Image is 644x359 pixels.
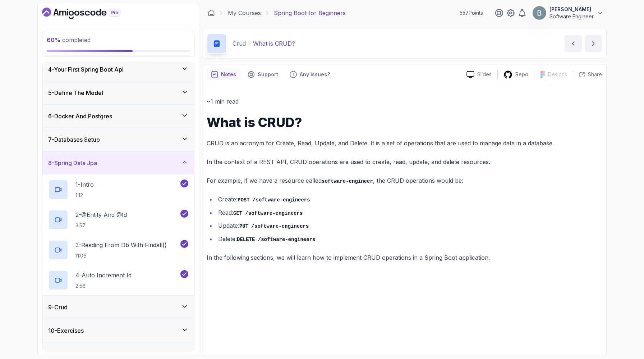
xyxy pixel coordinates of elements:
[565,35,582,52] button: previous content
[533,6,546,20] img: user profile image
[515,71,528,78] p: Repo
[228,9,261,17] a: My Courses
[48,303,68,312] h3: 9 - Crud
[42,296,194,319] button: 9-Crud
[75,271,132,280] p: 4 - Auto Increment Id
[42,319,194,342] button: 10-Exercises
[48,179,188,200] button: 1-Intro1:12
[216,234,602,244] li: Delete:
[573,71,602,78] button: Share
[207,138,602,148] p: CRUD is an acronym for Create, Read, Update, and Delete. It is a set of operations that are used ...
[207,176,602,186] p: For example, if we have a resource called , the CRUD operations would be:
[207,253,602,263] p: In the following sections, we will learn how to implement CRUD operations in a Spring Boot applic...
[48,350,111,358] h3: 11 - Artificial Intelligence
[300,71,330,78] p: Any issues?
[216,194,602,205] li: Create:
[42,81,194,104] button: 5-Define The Model
[42,105,194,128] button: 6-Docker And Postgres
[477,71,492,78] p: Slides
[42,58,194,81] button: 4-Your First Spring Boot Api
[258,71,278,78] p: Support
[532,6,604,20] button: user profile image[PERSON_NAME]Software Engineer
[48,112,112,121] h3: 6 - Docker And Postgres
[498,70,534,79] a: Repo
[42,8,137,19] a: Dashboard
[48,135,100,144] h3: 7 - Databases Setup
[322,178,373,184] code: software-engineer
[48,270,188,290] button: 4-Auto Increment Id2:56
[548,71,567,78] p: Designs
[48,88,103,97] h3: 5 - Define The Model
[48,326,84,335] h3: 10 - Exercises
[208,9,215,17] a: Dashboard
[75,210,127,219] p: 2 - @Entity And @Id
[207,96,602,106] p: ~1 min read
[233,39,246,48] p: Crud
[238,197,310,203] code: POST /software-engineers
[75,252,167,259] p: 11:06
[207,69,240,80] button: notes button
[221,71,236,78] p: Notes
[207,115,602,129] h1: What is CRUD?
[253,39,295,48] p: What is CRUD?
[48,65,124,74] h3: 4 - Your First Spring Boot Api
[207,157,602,167] p: In the context of a REST API, CRUD operations are used to create, read, update, and delete resour...
[460,9,483,17] p: 557 Points
[216,208,602,218] li: Read:
[75,180,94,189] p: 1 - Intro
[549,6,594,13] p: [PERSON_NAME]
[233,210,303,216] code: GET /software-engineers
[216,221,602,231] li: Update:
[549,13,594,20] p: Software Engineer
[274,9,346,17] p: Spring Boot for Beginners
[243,69,282,80] button: Support button
[75,241,167,249] p: 3 - Reading From Db With Findall()
[588,71,602,78] p: Share
[585,35,602,52] button: next content
[48,240,188,260] button: 3-Reading From Db With Findall()11:06
[285,69,334,80] button: Feedback button
[237,237,315,242] code: DELETE /software-engineers
[75,192,94,199] p: 1:12
[47,36,91,44] span: completed
[48,159,97,167] h3: 8 - Spring Data Jpa
[75,282,132,290] p: 2:56
[239,223,309,229] code: PUT /software-engineers
[42,151,194,174] button: 8-Spring Data Jpa
[48,210,188,230] button: 2-@Entity And @Id3:57
[461,71,497,78] a: Slides
[47,36,61,44] span: 60 %
[75,222,127,229] p: 3:57
[42,128,194,151] button: 7-Databases Setup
